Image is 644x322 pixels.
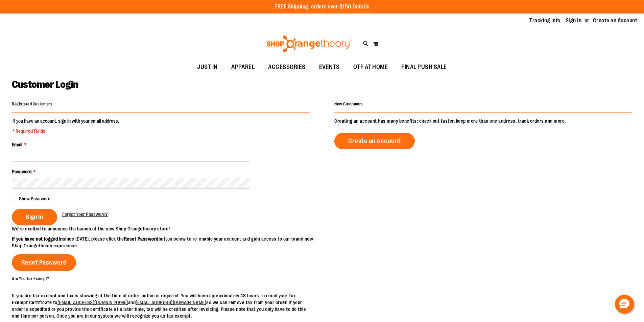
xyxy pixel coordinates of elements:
[224,59,262,75] a: APPAREL
[12,236,63,242] strong: If you have not logged in
[593,17,638,24] a: Create an Account
[275,3,369,11] p: FREE Shipping, orders over $150.
[12,169,31,174] span: Password
[21,259,67,266] span: Reset Password
[353,59,388,75] span: OTF AT HOME
[12,102,52,106] strong: Registered Customers
[62,211,108,218] a: Forgot Your Password?
[197,59,218,75] span: JUST IN
[312,59,347,75] a: EVENTS
[12,225,322,232] p: We’re excited to announce the launch of the new Shop Orangetheory store!
[348,137,401,145] span: Create an Account
[26,213,43,221] span: Sign In
[136,300,206,305] a: [EMAIL_ADDRESS][DOMAIN_NAME]
[12,79,78,90] span: Customer Login
[12,142,22,147] span: Email
[12,209,57,225] button: Sign In
[334,118,632,124] p: Creating an account has many benefits: check out faster, keep more than one address, track orders...
[57,300,128,305] a: [EMAIL_ADDRESS][DOMAIN_NAME]
[12,292,310,319] p: If you are tax exempt and tax is showing at the time of order, action is required. You will have ...
[12,118,120,134] legend: If you have an account, sign in with your email address.
[265,35,353,52] img: Shop Orangetheory
[13,128,119,134] span: * Required Fields
[566,17,582,24] a: Sign In
[231,59,255,75] span: APPAREL
[529,17,560,24] a: Tracking Info
[319,59,340,75] span: EVENTS
[62,212,108,217] span: Forgot Your Password?
[261,59,312,75] a: ACCESSORIES
[268,59,306,75] span: ACCESSORIES
[124,236,159,242] strong: Reset Password
[347,59,395,75] a: OTF AT HOME
[395,59,454,75] a: FINAL PUSH SALE
[12,276,49,281] strong: Are You Tax Exempt?
[12,254,76,271] a: Reset Password
[334,133,415,149] a: Create an Account
[334,102,363,106] strong: New Customers
[401,59,447,75] span: FINAL PUSH SALE
[615,295,634,314] button: Hello, have a question? Let’s chat.
[12,236,322,249] p: since [DATE], please click the button below to re-enable your account and gain access to our bran...
[19,196,50,201] span: Show Password
[353,4,369,10] a: Details
[190,59,224,75] a: JUST IN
